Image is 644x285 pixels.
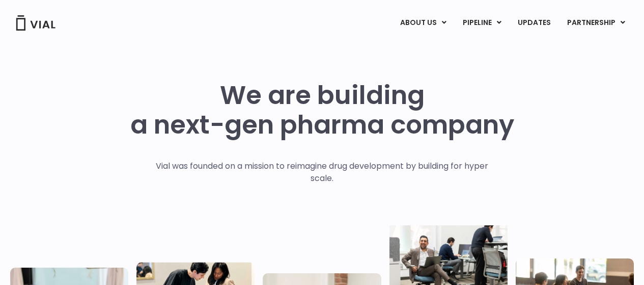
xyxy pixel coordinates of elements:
[392,14,454,32] a: ABOUT USMenu Toggle
[455,14,509,32] a: PIPELINEMenu Toggle
[510,14,558,32] a: UPDATES
[15,15,56,31] img: Vial Logo
[559,14,633,32] a: PARTNERSHIPMenu Toggle
[130,81,514,140] h1: We are building a next-gen pharma company
[145,160,499,185] p: Vial was founded on a mission to reimagine drug development by building for hyper scale.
